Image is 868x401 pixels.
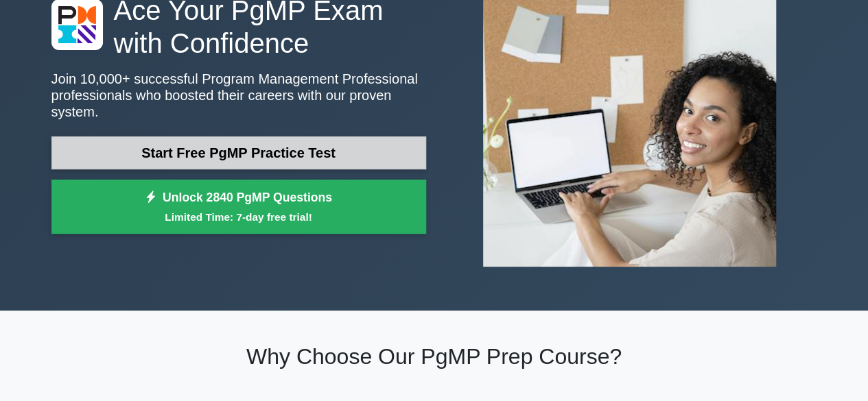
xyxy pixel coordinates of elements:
a: Start Free PgMP Practice Test [51,136,426,169]
a: Unlock 2840 PgMP QuestionsLimited Time: 7-day free trial! [51,180,426,234]
h2: Why Choose Our PgMP Prep Course? [51,343,817,369]
small: Limited Time: 7-day free trial! [69,209,409,225]
p: Join 10,000+ successful Program Management Professional professionals who boosted their careers w... [51,71,426,120]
